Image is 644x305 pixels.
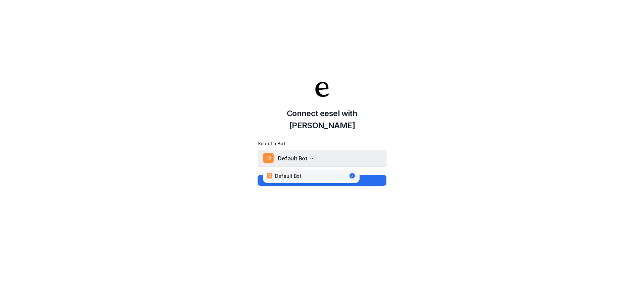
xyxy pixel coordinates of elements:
[278,154,308,163] span: Default Bot
[263,153,274,163] span: D
[258,150,386,166] button: DDefault Bot
[263,169,360,183] div: DDefault Bot
[267,172,302,179] div: Default Bot
[267,173,272,178] span: D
